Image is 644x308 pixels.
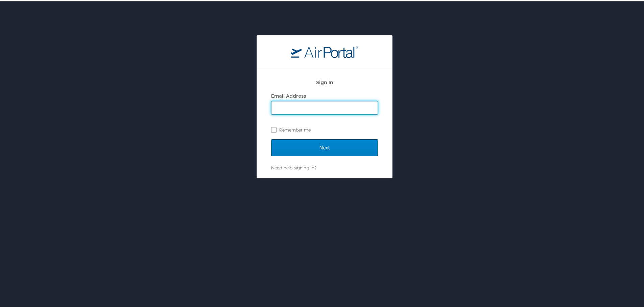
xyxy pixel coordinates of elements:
a: Need help signing in? [271,164,316,169]
h2: Sign In [271,77,378,85]
label: Remember me [271,123,378,134]
label: Email Address [271,92,306,97]
img: logo [291,44,358,56]
input: Next [271,138,378,155]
